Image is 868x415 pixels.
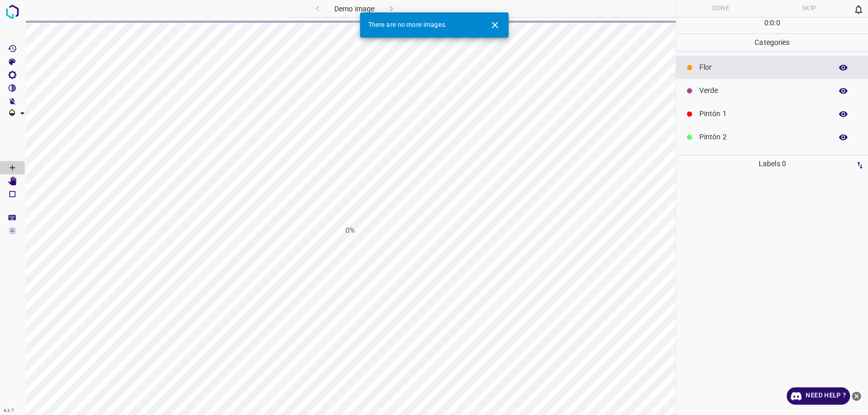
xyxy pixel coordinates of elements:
[699,132,827,142] p: Pintón 2
[676,149,868,172] div: Pintón 3
[764,18,780,34] div: : :
[676,34,868,51] p: Categories
[776,18,780,28] p: 0
[699,85,827,96] p: Verde
[770,18,774,28] p: 0
[676,125,868,149] div: Pintón 2
[676,56,868,79] div: Flor
[679,155,865,172] p: Labels 0
[850,387,863,405] button: close-help
[676,102,868,125] div: Pintón 1
[485,15,504,35] button: Close
[787,387,850,405] a: Need Help ?
[3,3,22,21] img: logo
[699,108,827,119] p: Pintón 1
[676,79,868,102] div: Verde
[346,225,355,236] h1: 0%
[334,3,374,17] h6: Demo image
[1,407,17,415] div: 4.3.7
[699,62,827,73] p: Flor
[368,21,447,30] span: There are no more images.
[764,18,768,28] p: 0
